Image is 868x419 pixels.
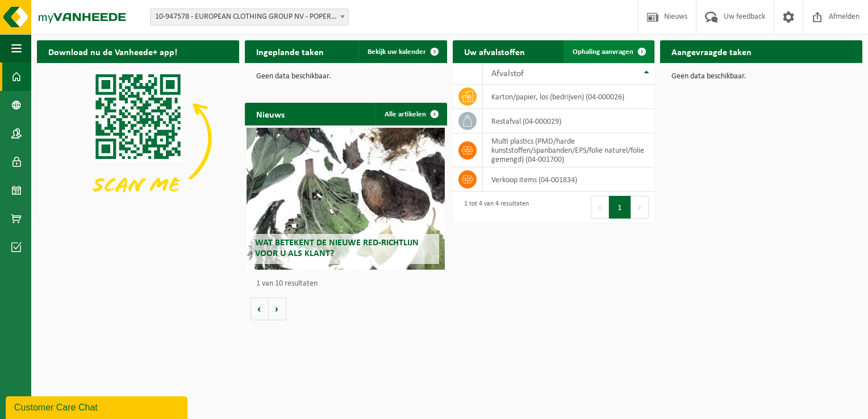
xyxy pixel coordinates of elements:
span: Ophaling aanvragen [573,48,633,56]
td: multi plastics (PMD/harde kunststoffen/spanbanden/EPS/folie naturel/folie gemengd) (04-001700) [483,133,655,167]
button: Previous [591,196,609,219]
iframe: chat widget [6,394,190,419]
td: karton/papier, los (bedrijven) (04-000026) [483,85,655,109]
h2: Uw afvalstoffen [453,40,536,62]
p: 1 van 10 resultaten [256,280,441,288]
span: Bekijk uw kalender [368,48,426,56]
td: verkoop items (04-001834) [483,167,655,192]
h2: Aangevraagde taken [660,40,763,62]
span: Wat betekent de nieuwe RED-richtlijn voor u als klant? [255,238,419,258]
button: Next [631,196,649,219]
a: Alle artikelen [375,103,446,125]
a: Wat betekent de nieuwe RED-richtlijn voor u als klant? [247,128,445,270]
span: 10-947578 - EUROPEAN CLOTHING GROUP NV - POPERINGE [150,9,349,26]
h2: Ingeplande taken [245,40,335,62]
button: Vorige [251,298,269,320]
p: Geen data beschikbaar. [256,73,436,81]
td: restafval (04-000029) [483,109,655,133]
a: Bekijk uw kalender [358,40,446,63]
div: 1 tot 4 van 4 resultaten [458,195,529,220]
h2: Nieuws [245,103,296,125]
img: Download de VHEPlus App [37,63,239,215]
span: Afvalstof [491,69,524,78]
button: 1 [609,196,631,219]
p: Geen data beschikbaar. [671,73,851,81]
h2: Download nu de Vanheede+ app! [37,40,189,62]
a: Ophaling aanvragen [564,40,653,63]
span: 10-947578 - EUROPEAN CLOTHING GROUP NV - POPERINGE [151,9,348,25]
button: Volgende [269,298,286,320]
